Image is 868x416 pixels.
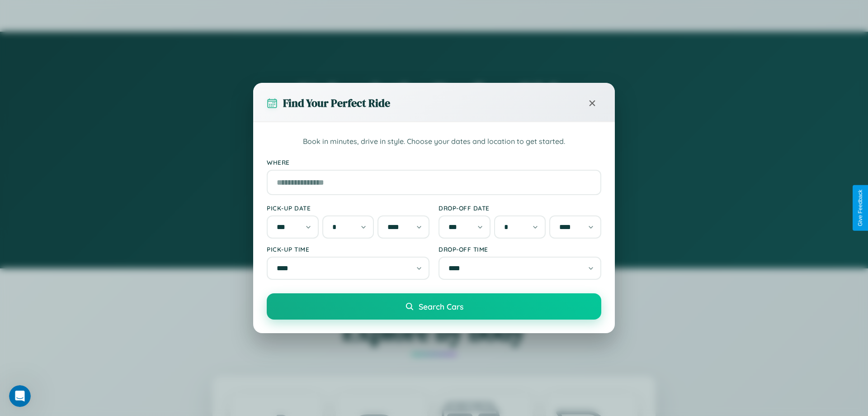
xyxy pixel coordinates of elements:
label: Where [267,158,601,166]
p: Book in minutes, drive in style. Choose your dates and location to get started. [267,136,601,148]
h3: Find Your Perfect Ride [283,96,390,110]
label: Pick-up Time [267,245,429,253]
button: Search Cars [267,293,601,320]
label: Pick-up Date [267,204,429,212]
label: Drop-off Date [439,204,601,212]
label: Drop-off Time [439,245,601,253]
span: Search Cars [419,301,463,311]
